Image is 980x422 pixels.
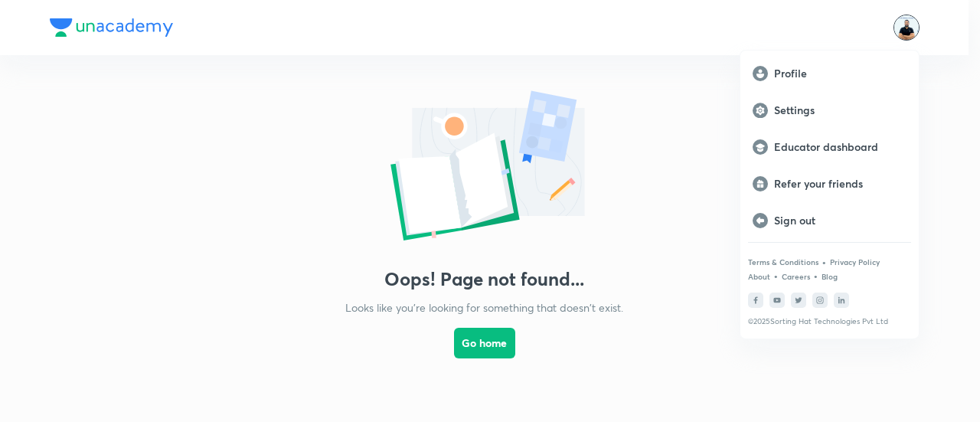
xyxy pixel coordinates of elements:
[830,257,880,267] a: Privacy Policy
[774,103,906,117] p: Settings
[740,165,919,202] a: Refer your friends
[813,269,818,283] div: •
[773,269,779,283] div: •
[774,140,906,154] p: Educator dashboard
[748,317,911,326] p: © 2025 Sorting Hat Technologies Pvt Ltd
[740,92,919,129] a: Settings
[740,55,919,92] a: Profile
[748,272,770,281] a: About
[774,67,906,80] p: Profile
[774,214,906,227] p: Sign out
[822,272,838,281] a: Blog
[822,255,827,269] div: •
[740,129,919,165] a: Educator dashboard
[748,257,818,267] a: Terms & Conditions
[774,177,906,191] p: Refer your friends
[782,272,810,281] a: Careers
